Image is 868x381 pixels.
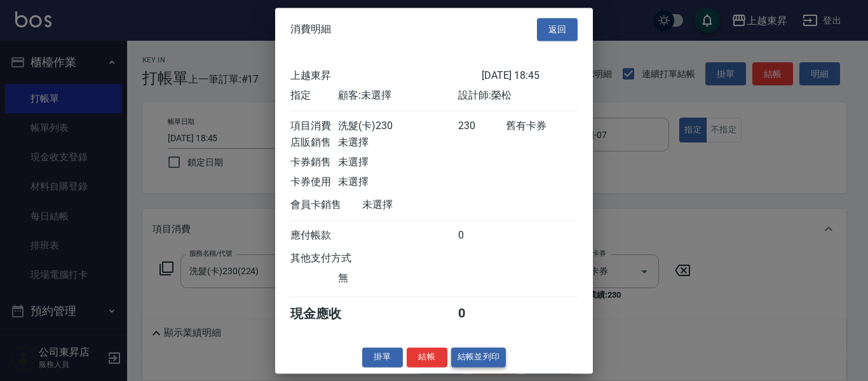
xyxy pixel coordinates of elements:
div: 項目消費 [290,120,338,133]
div: 卡券銷售 [290,156,338,169]
div: 店販銷售 [290,136,338,149]
button: 結帳 [407,347,447,367]
button: 返回 [537,18,578,41]
div: 洗髮(卡)230 [338,120,458,133]
div: 無 [338,272,458,285]
div: 未選擇 [362,198,482,212]
div: [DATE] 18:45 [482,69,578,83]
div: 現金應收 [290,305,362,322]
div: 舊有卡券 [506,120,578,133]
div: 0 [458,229,506,242]
button: 結帳並列印 [451,347,506,367]
div: 未選擇 [338,156,458,169]
div: 其他支付方式 [290,252,386,265]
div: 未選擇 [338,136,458,149]
div: 230 [458,120,506,133]
div: 上越東昇 [290,69,482,83]
button: 掛單 [362,347,403,367]
div: 指定 [290,89,338,102]
div: 卡券使用 [290,176,338,189]
div: 應付帳款 [290,229,338,242]
div: 未選擇 [338,176,458,189]
div: 設計師: 榮松 [458,89,578,102]
div: 顧客: 未選擇 [338,89,458,102]
div: 0 [458,305,506,322]
span: 消費明細 [290,23,331,36]
div: 會員卡銷售 [290,198,362,212]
